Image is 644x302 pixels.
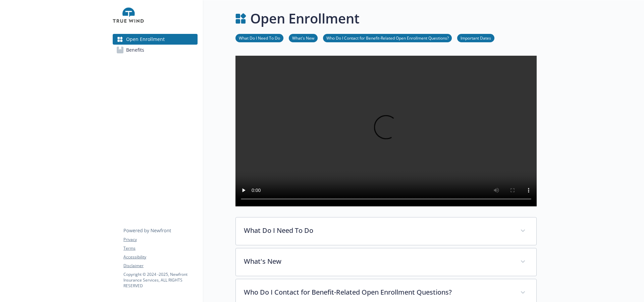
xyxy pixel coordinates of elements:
[236,217,536,245] div: What Do I Need To Do
[126,45,144,55] span: Benefits
[244,225,512,236] p: What Do I Need To Do
[123,237,197,243] a: Privacy
[123,263,197,269] a: Disclaimer
[123,245,197,251] a: Terms
[323,35,452,41] a: Who Do I Contact for Benefit-Related Open Enrollment Questions?
[244,256,512,266] p: What's New
[457,35,494,41] a: Important Dates
[236,248,536,276] div: What's New
[123,271,197,289] p: Copyright © 2024 - 2025 , Newfront Insurance Services, ALL RIGHTS RESERVED
[123,254,197,260] a: Accessibility
[126,34,165,45] span: Open Enrollment
[289,35,318,41] a: What's New
[113,45,198,55] a: Benefits
[244,287,512,297] p: Who Do I Contact for Benefit-Related Open Enrollment Questions?
[250,8,360,29] h1: Open Enrollment
[113,34,198,45] a: Open Enrollment
[235,35,283,41] a: What Do I Need To Do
